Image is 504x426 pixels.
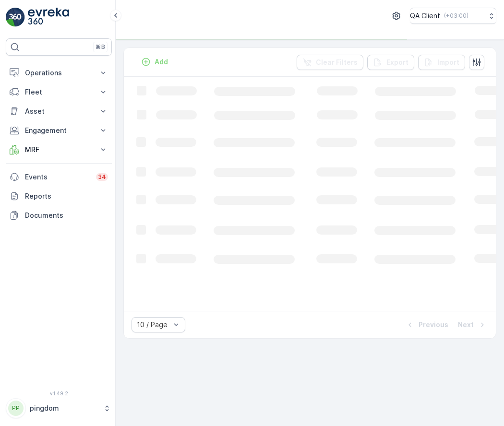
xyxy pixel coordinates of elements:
span: v 1.49.2 [6,390,112,396]
p: Import [437,58,459,67]
p: Events [25,172,90,182]
a: Documents [6,206,112,225]
button: Fleet [6,83,112,102]
a: Events34 [6,167,112,187]
button: Export [367,55,414,70]
button: Operations [6,63,112,83]
p: QA Client [410,11,440,21]
p: Engagement [25,126,93,135]
a: Reports [6,187,112,206]
p: Export [386,58,408,67]
img: logo_light-DOdMpM7g.png [28,8,69,27]
p: Asset [25,106,93,116]
p: ⌘B [96,43,105,51]
p: Next [458,320,474,330]
button: Clear Filters [297,55,363,70]
button: QA Client(+03:00) [410,8,496,24]
p: Reports [25,191,108,201]
p: 34 [98,173,106,181]
div: PP [8,401,24,416]
p: pingdom [30,403,98,413]
p: Previous [419,320,448,330]
p: MRF [25,145,93,154]
img: logo [6,8,25,27]
button: Next [457,319,488,331]
p: Fleet [25,87,93,97]
button: Engagement [6,121,112,140]
button: MRF [6,140,112,159]
button: Asset [6,102,112,121]
p: Documents [25,211,108,220]
p: ( +03:00 ) [444,12,468,20]
p: Operations [25,68,93,78]
p: Add [155,57,168,67]
button: Add [137,56,172,68]
button: PPpingdom [6,398,112,418]
p: Clear Filters [316,58,358,67]
button: Import [418,55,465,70]
button: Previous [404,319,449,331]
